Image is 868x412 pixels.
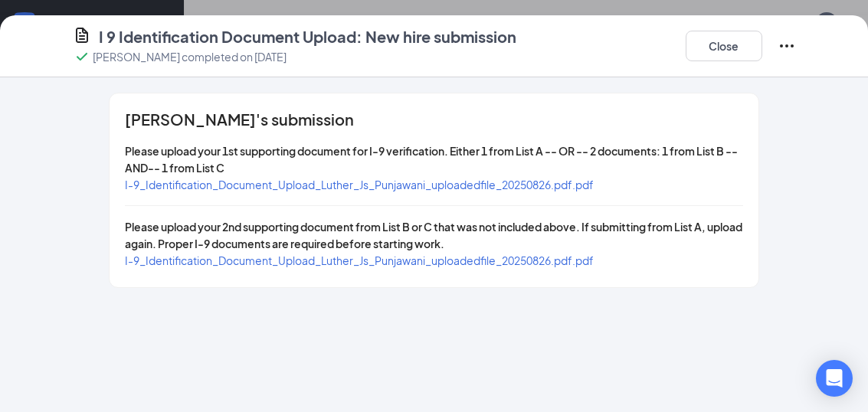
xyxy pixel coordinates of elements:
a: I-9_Identification_Document_Upload_Luther_Js_Punjawani_uploadedfile_20250826.pdf.pdf [125,178,594,191]
h4: I 9 Identification Document Upload: New hire submission [99,26,516,47]
span: Please upload your 2nd supporting document from List B or C that was not included above. If submi... [125,220,742,250]
svg: Ellipses [778,37,796,55]
span: [PERSON_NAME]'s submission [125,112,354,127]
button: Close [686,31,762,61]
svg: Checkmark [73,47,91,66]
a: I-9_Identification_Document_Upload_Luther_Js_Punjawani_uploadedfile_20250826.pdf.pdf [125,253,594,267]
svg: CustomFormIcon [73,26,91,44]
div: Open Intercom Messenger [816,360,853,397]
p: [PERSON_NAME] completed on [DATE] [93,49,287,64]
span: Please upload your 1st supporting document for I-9 verification. Either 1 from List A -- OR -- 2 ... [125,144,738,175]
